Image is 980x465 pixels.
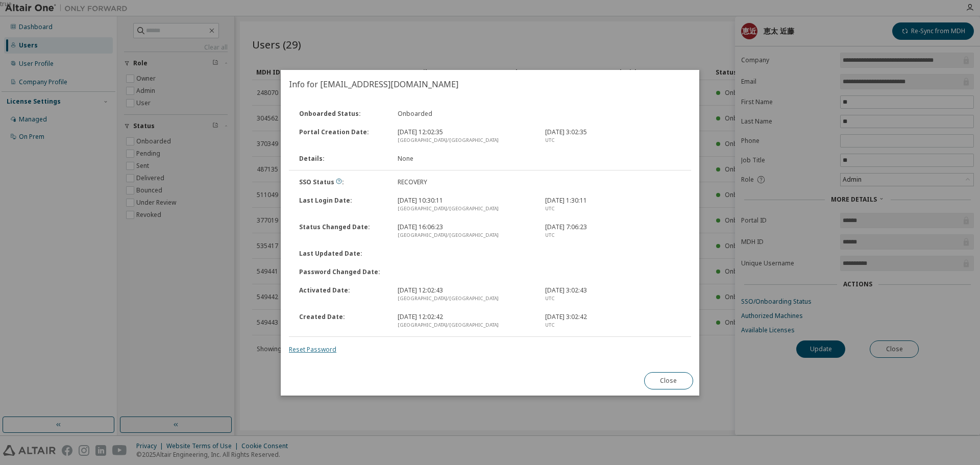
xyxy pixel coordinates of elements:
div: [GEOGRAPHIC_DATA]/[GEOGRAPHIC_DATA] [398,231,533,239]
div: [DATE] 7:06:23 [539,223,687,239]
div: Last Login Date : [293,197,391,213]
div: [GEOGRAPHIC_DATA]/[GEOGRAPHIC_DATA] [398,321,533,329]
button: Close [644,372,693,389]
div: None [391,155,539,163]
h2: Info for [EMAIL_ADDRESS][DOMAIN_NAME] [281,70,699,99]
div: Activated Date : [293,286,391,303]
div: Status Changed Date : [293,223,391,239]
div: Created Date : [293,313,391,329]
div: Portal Creation Date : [293,128,391,144]
div: UTC [545,231,680,239]
div: [GEOGRAPHIC_DATA]/[GEOGRAPHIC_DATA] [398,205,533,213]
div: SSO Status : [293,178,391,186]
div: [DATE] 12:02:42 [391,313,539,329]
div: [GEOGRAPHIC_DATA]/[GEOGRAPHIC_DATA] [398,136,533,144]
div: UTC [545,321,680,329]
div: Last Updated Date : [293,250,391,258]
div: Password Changed Date : [293,268,391,276]
div: [DATE] 12:02:35 [391,128,539,144]
div: [DATE] 12:02:43 [391,286,539,303]
div: [DATE] 3:02:43 [539,286,687,303]
div: UTC [545,136,680,144]
div: [GEOGRAPHIC_DATA]/[GEOGRAPHIC_DATA] [398,295,533,303]
div: [DATE] 3:02:42 [539,313,687,329]
div: UTC [545,295,680,303]
div: Onboarded Status : [293,110,391,118]
div: Details : [293,155,391,163]
div: UTC [545,205,680,213]
div: [DATE] 1:30:11 [539,197,687,213]
div: Onboarded [391,110,539,118]
div: [DATE] 16:06:23 [391,223,539,239]
div: [DATE] 3:02:35 [539,128,687,144]
div: [DATE] 10:30:11 [391,197,539,213]
div: RECOVERY [391,178,539,186]
a: Reset Password [289,345,336,354]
